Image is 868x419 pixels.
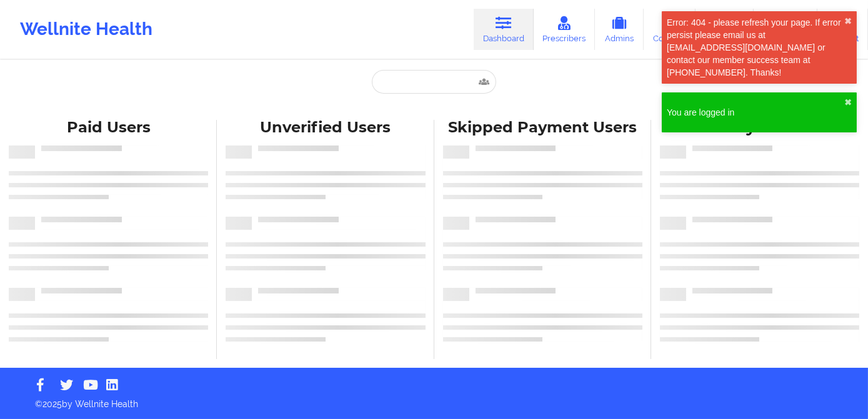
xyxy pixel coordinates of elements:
a: Dashboard [474,9,534,50]
div: Paid Users [9,118,208,137]
a: Prescribers [534,9,596,50]
div: Unverified Users [226,118,425,137]
div: Skipped Payment Users [443,118,642,137]
div: You are logged in [667,106,844,119]
a: Admins [595,9,644,50]
a: Coaches [644,9,696,50]
p: © 2025 by Wellnite Health [26,389,842,410]
button: close [844,16,852,26]
button: close [844,97,852,107]
div: Error: 404 - please refresh your page. If error persist please email us at [EMAIL_ADDRESS][DOMAIN... [667,16,844,79]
